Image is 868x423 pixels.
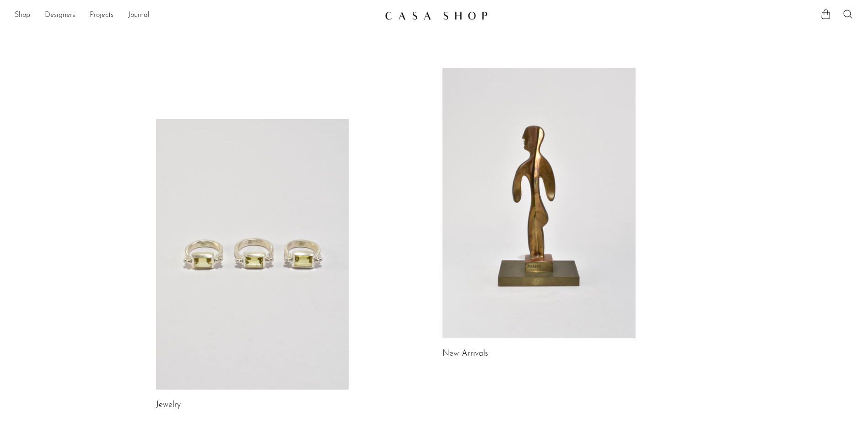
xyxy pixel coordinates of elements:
[15,8,377,23] nav: Desktop navigation
[156,401,181,409] a: Jewelry
[15,8,377,23] ul: NEW HEADER MENU
[90,10,113,22] a: Projects
[128,10,150,22] a: Journal
[15,10,30,22] a: Shop
[442,350,488,358] a: New Arrivals
[45,10,75,22] a: Designers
